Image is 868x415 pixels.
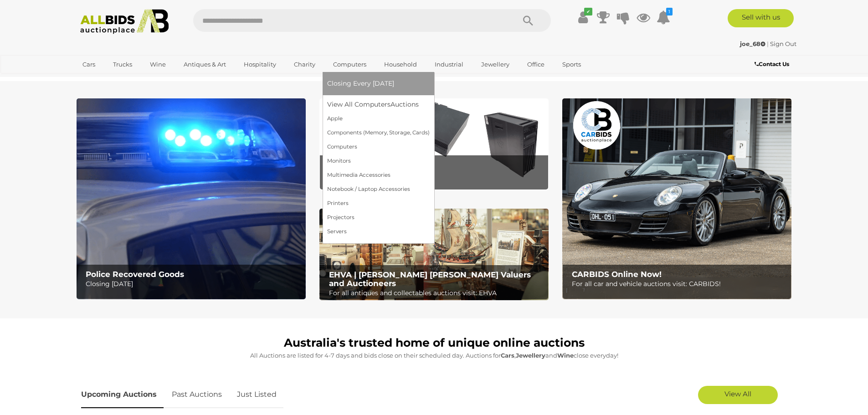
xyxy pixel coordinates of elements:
button: Search [505,9,551,32]
a: Antiques & Art [178,57,232,72]
p: For all car and vehicle auctions visit: CARBIDS! [572,278,786,290]
strong: Wine [557,352,574,359]
strong: Cars [501,352,514,359]
strong: Jewellery [516,352,545,359]
a: Upcoming Auctions [81,381,164,408]
a: Contact Us [755,59,791,69]
img: Allbids.com.au [75,9,174,34]
a: Trucks [107,57,138,72]
a: Computers & IT Auction Computers & IT Auction Closing [DATE] [319,98,549,190]
p: Closing [DATE] [86,278,300,290]
h1: Australia's trusted home of unique online auctions [81,337,787,349]
img: Computers & IT Auction [319,98,549,190]
b: EHVA | [PERSON_NAME] [PERSON_NAME] Valuers and Auctioneers [329,270,531,288]
a: Household [378,57,423,72]
a: joe_68 [740,40,767,47]
a: Wine [144,57,172,72]
a: Sports [556,57,587,72]
a: CARBIDS Online Now! CARBIDS Online Now! For all car and vehicle auctions visit: CARBIDS! [562,98,791,299]
a: Cars [77,57,101,72]
span: View All [724,389,751,398]
i: ✔ [584,8,592,15]
strong: joe_68 [740,40,765,47]
a: [GEOGRAPHIC_DATA] [77,72,153,87]
a: Office [521,57,550,72]
b: Contact Us [755,61,789,67]
a: Jewellery [475,57,515,72]
i: 1 [666,8,673,15]
a: Hospitality [238,57,282,72]
b: Police Recovered Goods [86,270,184,279]
a: Charity [288,57,321,72]
a: Sign Out [770,40,796,47]
a: 1 [657,9,670,26]
img: CARBIDS Online Now! [562,98,791,299]
a: Sell with us [728,9,794,27]
a: ✔ [576,9,590,26]
a: Just Listed [230,381,283,408]
a: Police Recovered Goods Police Recovered Goods Closing [DATE] [77,98,306,299]
b: CARBIDS Online Now! [572,270,662,279]
a: View All [698,386,778,404]
p: Closing [DATE] [329,169,544,181]
img: Police Recovered Goods [77,98,306,299]
p: All Auctions are listed for 4-7 days and bids close on their scheduled day. Auctions for , and cl... [81,350,787,361]
a: Past Auctions [165,381,229,408]
a: Computers [327,57,372,72]
p: For all antiques and collectables auctions visit: EHVA [329,287,544,299]
span: | [767,40,769,47]
a: EHVA | Evans Hastings Valuers and Auctioneers EHVA | [PERSON_NAME] [PERSON_NAME] Valuers and Auct... [319,209,549,301]
img: EHVA | Evans Hastings Valuers and Auctioneers [319,209,549,301]
a: Industrial [429,57,469,72]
